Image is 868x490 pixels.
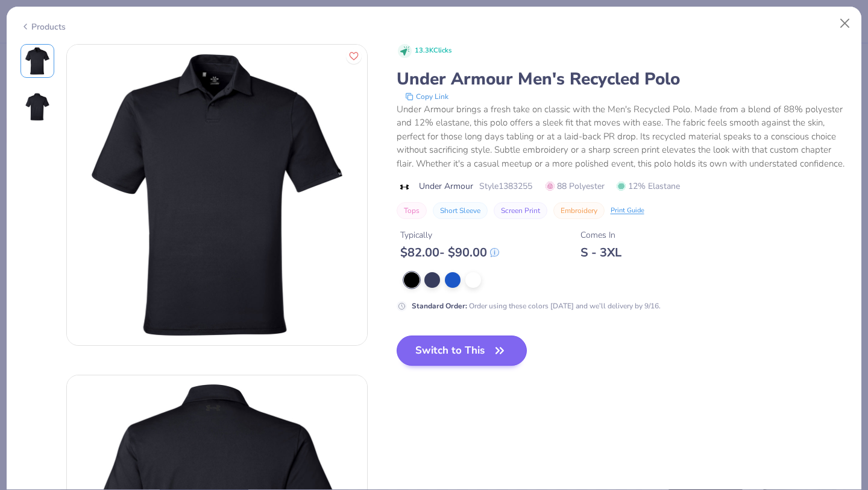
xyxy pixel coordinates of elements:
[494,202,547,219] button: Screen Print
[397,68,848,91] div: Under Armour Men's Recycled Polo
[611,206,644,216] div: Print Guide
[479,180,532,192] span: Style 1383255
[546,180,605,192] span: 88 Polyester
[397,182,413,192] img: brand logo
[617,180,680,192] span: 12% Elastane
[401,91,452,103] button: copy to clipboard
[580,229,621,241] div: Comes In
[412,301,467,311] strong: Standard Order :
[419,180,473,192] span: Under Armour
[67,45,367,345] img: Front
[23,92,52,121] img: Back
[20,21,66,33] div: Products
[397,336,527,366] button: Switch to This
[415,46,451,56] span: 13.3K Clicks
[397,103,848,171] div: Under Armour brings a fresh take on classic with the Men's Recycled Polo. Made from a blend of 88...
[553,202,605,219] button: Embroidery
[433,202,488,219] button: Short Sleeve
[346,48,362,64] button: Like
[400,245,499,260] div: $ 82.00 - $ 90.00
[412,301,661,311] div: Order using these colors [DATE] and we’ll delivery by 9/16.
[834,12,857,35] button: Close
[400,229,499,241] div: Typically
[23,46,52,75] img: Front
[397,202,427,219] button: Tops
[580,245,621,260] div: S - 3XL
